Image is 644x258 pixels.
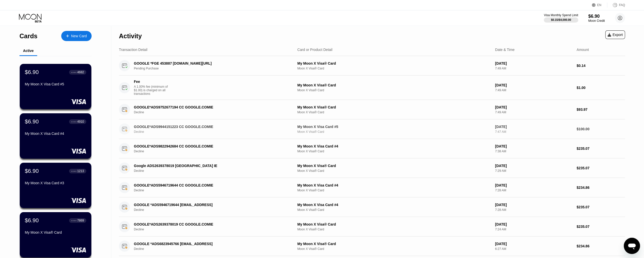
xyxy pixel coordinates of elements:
[77,169,84,173] div: 1213
[19,32,37,40] div: Cards
[119,158,625,178] div: Google ADS2639378019 [GEOGRAPHIC_DATA] IEDeclineMy Moon X Visa® CardMoon X Visa® Card[DATE]7:29 A...
[495,48,514,52] div: Date & Time
[297,189,491,192] div: Moon X Visa® Card
[134,169,291,173] div: Decline
[134,208,291,212] div: Decline
[71,121,76,122] div: ● ● ● ●
[495,150,572,153] div: 7:38 AM
[495,144,572,148] div: [DATE]
[495,110,572,114] div: 7:49 AM
[71,170,76,172] div: ● ● ● ●
[23,49,34,53] div: Active
[61,31,92,41] div: New Card
[119,100,625,119] div: GOOGLE*ADS9752677194 CC GOOGLE.COMIEDeclineMy Moon X Visa® CardMoon X Visa® Card[DATE]7:49 AM$93.97
[297,83,491,87] div: My Moon X Visa® Card
[577,107,625,112] div: $93.97
[495,247,572,251] div: 6:27 AM
[134,125,280,129] div: GOOGLE*ADS9944151223 CC GOOGLE.COMIE
[20,113,91,159] div: $6.90● ● ● ●4910My Moon X Visa Card #4
[588,19,605,23] div: Moon Credit
[495,183,572,187] div: [DATE]
[577,64,625,68] div: $0.14
[297,203,491,207] div: My Moon X Visa Card #4
[577,166,625,170] div: $235.07
[597,3,601,7] div: EN
[134,242,280,246] div: GOOGLE *ADS6823945766 [EMAIL_ADDRESS]
[297,150,491,153] div: Moon X Visa® Card
[297,228,491,231] div: Moon X Visa® Card
[297,247,491,251] div: Moon X Visa® Card
[297,105,491,109] div: My Moon X Visa® Card
[134,183,280,187] div: GOOGLE*ADS5946719644 CC GOOGLE.COMIE
[119,236,625,256] div: GOOGLE *ADS6823945766 [EMAIL_ADDRESS]DeclineMy Moon X Visa® CardMoon X Visa® Card[DATE]6:27 AM$23...
[20,163,91,208] div: $6.90● ● ● ●1213My Moon X Visa Card #3
[77,120,84,123] div: 4910
[577,48,589,52] div: Amount
[577,205,625,209] div: $235.07
[495,130,572,134] div: 7:47 AM
[134,247,291,251] div: Decline
[134,144,280,148] div: GOOGLE*ADS9822942684 CC GOOGLE.COMIE
[71,34,87,38] div: New Card
[71,71,76,73] div: ● ● ● ●
[577,146,625,151] div: $235.07
[544,13,578,23] div: Visa Monthly Spend Limit$0.15/$4,000.00
[495,222,572,226] div: [DATE]
[134,80,169,84] div: Fee
[71,220,76,221] div: ● ● ● ●
[607,3,625,8] div: FAQ
[495,61,572,65] div: [DATE]
[297,48,333,52] div: Card or Product Detail
[495,208,572,212] div: 7:28 AM
[134,110,291,114] div: Decline
[495,83,572,87] div: [DATE]
[544,13,578,17] div: Visa Monthly Spend Limit
[619,3,625,7] div: FAQ
[134,130,291,134] div: Decline
[134,228,291,231] div: Decline
[297,144,491,148] div: My Moon X Visa Card #4
[577,225,625,229] div: $235.07
[608,33,623,37] div: Export
[577,244,625,248] div: $234.86
[134,85,172,96] div: A 1.00% fee (minimum of $1.00) is charged on all transactions
[119,76,625,100] div: FeeA 1.00% fee (minimum of $1.00) is charged on all transactionsMy Moon X Visa® CardMoon X Visa® ...
[134,164,280,168] div: Google ADS2639378019 [GEOGRAPHIC_DATA] IE
[577,127,625,131] div: $100.00
[297,61,491,65] div: My Moon X Visa® Card
[25,230,86,234] div: My Moon X Visa® Card
[297,164,491,168] div: My Moon X Visa® Card
[551,18,571,21] div: $0.15 / $4,000.00
[588,14,605,23] div: $6.90Moon Credit
[25,168,39,174] div: $6.90
[25,118,39,125] div: $6.90
[20,212,91,257] div: $6.90● ● ● ●7869My Moon X Visa® Card
[624,238,640,254] iframe: Przycisk umożliwiający otwarcie okna komunikatora
[297,208,491,212] div: Moon X Visa® Card
[495,169,572,173] div: 7:29 AM
[77,70,84,74] div: 4682
[25,132,86,136] div: My Moon X Visa Card #4
[297,183,491,187] div: My Moon X Visa Card #4
[25,82,86,86] div: My Moon X Visa Card #5
[134,61,280,65] div: GOOGLE *FGE 453887 [DOMAIN_NAME][URL]
[297,110,491,114] div: Moon X Visa® Card
[119,119,625,139] div: GOOGLE*ADS9944151223 CC GOOGLE.COMIEDeclineMy Moon X Visa Card #5Moon X Visa® Card[DATE]7:47 AM$1...
[495,242,572,246] div: [DATE]
[605,30,625,39] div: Export
[297,88,491,92] div: Moon X Visa® Card
[25,181,86,185] div: My Moon X Visa Card #3
[134,222,280,226] div: GOOGLE*ADS2639378019 CC GOOGLE.COMIE
[20,64,91,109] div: $6.90● ● ● ●4682My Moon X Visa Card #5
[25,69,39,76] div: $6.90
[119,197,625,217] div: GOOGLE *ADS5946719644 [EMAIL_ADDRESS]DeclineMy Moon X Visa Card #4Moon X Visa® Card[DATE]7:28 AM$...
[297,130,491,134] div: Moon X Visa® Card
[134,189,291,192] div: Decline
[297,242,491,246] div: My Moon X Visa® Card
[297,169,491,173] div: Moon X Visa® Card
[592,3,607,8] div: EN
[495,228,572,231] div: 7:24 AM
[495,88,572,92] div: 7:49 AM
[495,164,572,168] div: [DATE]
